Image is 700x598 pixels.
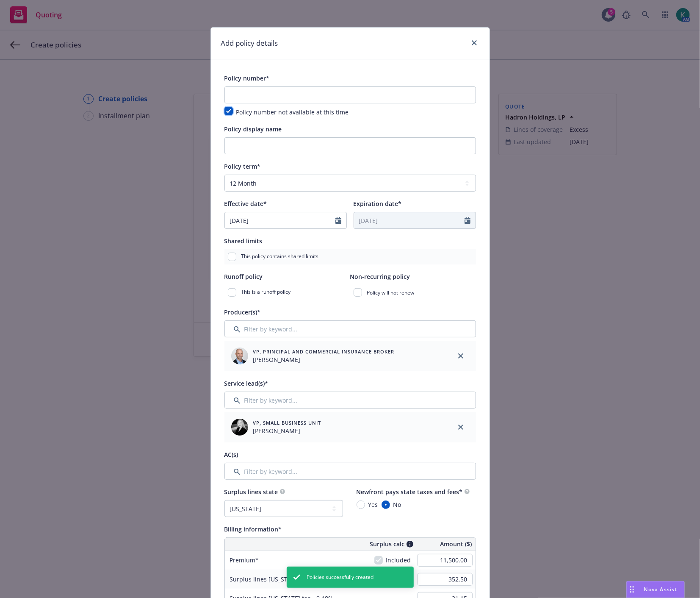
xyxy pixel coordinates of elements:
div: This policy contains shared limits [224,249,476,264]
div: Drag to move [627,581,637,598]
h1: Add policy details [221,38,278,49]
span: Policies successfully created [307,573,374,581]
img: employee photo [231,348,248,364]
input: MM/DD/YYYY [225,212,335,228]
input: 0.00 [418,573,473,586]
span: Producer(s)* [224,308,261,316]
span: No [393,500,401,509]
span: AC(s) [224,451,238,459]
span: Expiration date* [354,200,402,208]
span: Runoff policy [224,273,263,281]
span: Nova Assist [644,586,678,593]
span: [PERSON_NAME] [253,426,321,435]
svg: Calendar [335,217,341,224]
span: Policy number* [224,74,270,82]
span: Surplus lines state [224,488,278,496]
span: Policy number not available at this time [236,108,349,116]
span: Surplus calc [370,540,405,548]
div: Policy will not renew [350,285,476,300]
span: Surplus lines [US_STATE] tax - 3% [230,575,325,583]
div: This is a runoff policy [224,285,350,300]
span: Amount ($) [440,540,472,548]
input: Filter by keyword... [224,463,476,480]
span: VP, Small Business Unit [253,419,321,426]
input: Filter by keyword... [224,320,476,337]
span: Shared limits [224,237,263,245]
input: Filter by keyword... [224,392,476,409]
input: No [382,501,390,509]
a: close [456,422,466,432]
svg: Calendar [465,217,470,224]
span: Billing information* [224,525,282,533]
span: Policy display name [224,125,282,133]
span: [PERSON_NAME] [253,355,395,364]
span: Policy term* [224,162,261,170]
input: 0.00 [418,554,473,567]
a: close [456,351,466,361]
span: Effective date* [224,200,267,208]
img: employee photo [231,419,248,436]
span: Included [386,556,411,565]
span: Non-recurring policy [350,273,410,281]
span: Premium [230,556,259,564]
button: Nova Assist [626,581,685,598]
a: close [469,38,479,48]
input: Yes [357,501,365,509]
span: Newfront pays state taxes and fees* [357,488,463,496]
span: VP, Principal and Commercial Insurance Broker [253,348,395,355]
span: Yes [368,500,378,509]
input: MM/DD/YYYY [354,212,465,228]
span: Service lead(s)* [224,379,268,387]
